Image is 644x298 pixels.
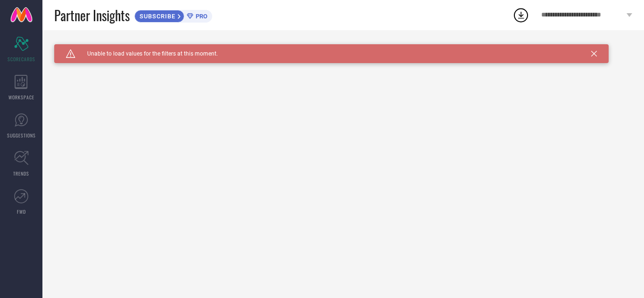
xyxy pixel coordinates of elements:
[8,94,34,101] span: WORKSPACE
[135,13,178,20] span: SUBSCRIBE
[512,7,529,24] div: Open download list
[54,44,632,52] div: Unable to load filters at this moment. Please try later.
[134,8,212,23] a: SUBSCRIBEPRO
[7,132,36,139] span: SUGGESTIONS
[54,6,130,25] span: Partner Insights
[13,170,29,177] span: TRENDS
[8,56,35,63] span: SCORECARDS
[17,208,26,215] span: FWD
[193,13,207,20] span: PRO
[75,50,218,57] span: Unable to load values for the filters at this moment.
